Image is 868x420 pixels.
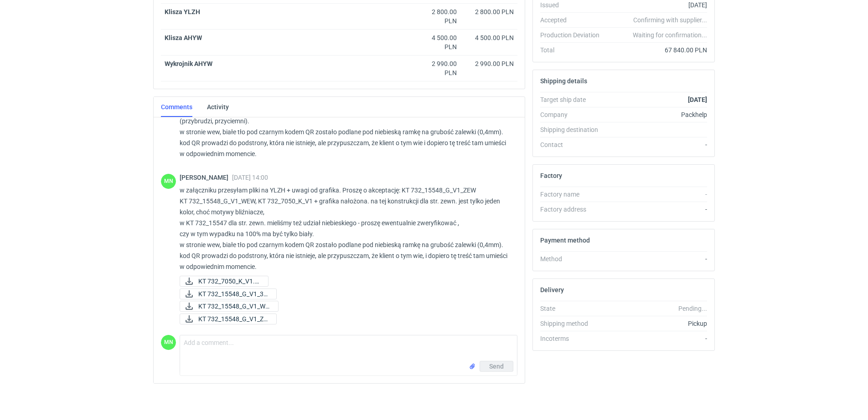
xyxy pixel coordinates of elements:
[607,110,707,119] div: Packhelp
[633,16,707,24] em: Confirming with supplier...
[540,319,607,328] div: Shipping method
[180,301,279,312] a: KT 732_15548_G_V1_WE...
[161,335,176,350] div: Małgorzata Nowotna
[540,205,607,214] div: Factory address
[540,0,607,10] div: Issued
[180,288,277,299] a: KT 732_15548_G_V1_3D...
[198,314,269,324] span: KT 732_15548_G_V1_ZE...
[607,254,707,263] div: -
[180,185,510,272] p: w załączniku przesyłam pliki na YLZH + uwagi od grafika. Proszę o akceptację: KT 732_15548_G_V1_Z...
[607,140,707,149] div: -
[418,7,457,25] div: 2 800.00 PLN
[540,286,564,293] h2: Delivery
[161,335,176,350] figcaption: MN
[540,30,607,40] div: Production Deviation
[607,190,707,199] div: -
[540,190,607,199] div: Factory name
[165,8,200,15] strong: Klisza YLZH
[607,205,707,214] div: -
[161,174,176,189] figcaption: MN
[540,15,607,25] div: Accepted
[161,174,176,189] div: Małgorzata Nowotna
[540,254,607,263] div: Method
[161,97,192,117] a: Comments
[540,140,607,149] div: Contact
[688,96,707,103] strong: [DATE]
[165,60,212,67] strong: Wykrojnik AHYW
[180,301,271,312] div: KT 732_15548_G_V1_WEW.pdf
[464,33,514,42] div: 4 500.00 PLN
[180,174,232,181] span: [PERSON_NAME]
[464,59,514,68] div: 2 990.00 PLN
[678,305,707,312] em: Pending...
[418,33,457,51] div: 4 500.00 PLN
[540,334,607,343] div: Incoterms
[207,97,229,117] a: Activity
[464,7,514,16] div: 2 800.00 PLN
[180,314,271,324] div: KT 732_15548_G_V1_ZEW.pdf
[232,174,268,181] span: [DATE] 14:00
[418,59,457,77] div: 2 990.00 PLN
[607,46,707,55] div: 67 840.00 PLN
[540,237,590,244] h2: Payment method
[165,34,202,41] strong: Klisza AHYW
[607,319,707,328] div: Pickup
[540,110,607,119] div: Company
[607,334,707,343] div: -
[540,95,607,104] div: Target ship date
[180,314,277,324] a: KT 732_15548_G_V1_ZE...
[198,289,269,299] span: KT 732_15548_G_V1_3D...
[540,77,587,85] h2: Shipping details
[180,288,271,299] div: KT 732_15548_G_V1_3D.JPG
[540,304,607,313] div: State
[540,172,562,179] h2: Factory
[480,361,513,372] button: Send
[540,125,607,134] div: Shipping destination
[198,301,271,311] span: KT 732_15548_G_V1_WE...
[489,363,504,369] span: Send
[180,276,269,287] a: KT 732_7050_K_V1.pdf
[540,46,607,55] div: Total
[198,276,261,286] span: KT 732_7050_K_V1.pdf
[633,30,707,40] em: Waiting for confirmation...
[607,0,707,10] div: [DATE]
